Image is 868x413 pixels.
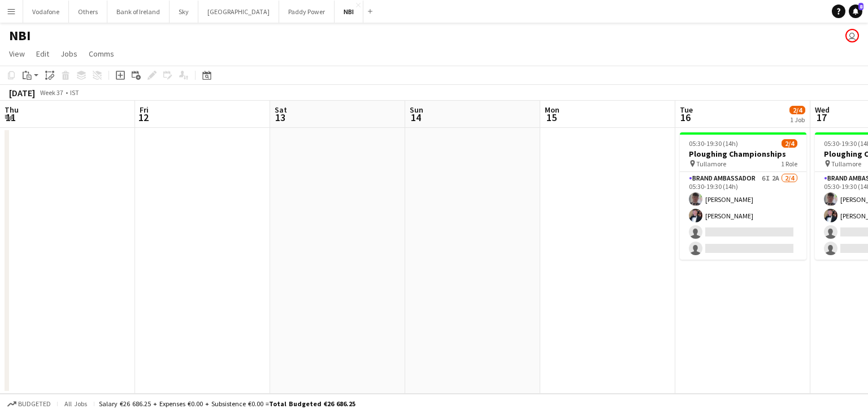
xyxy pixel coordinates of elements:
[70,88,79,97] div: IST
[543,111,559,124] span: 15
[62,399,89,408] span: All jobs
[23,1,69,23] button: Vodafone
[5,105,19,115] span: Thu
[84,46,119,61] a: Comms
[781,160,797,168] span: 1 Role
[680,172,806,260] app-card-role: Brand Ambassador6I2A2/405:30-19:30 (14h)[PERSON_NAME][PERSON_NAME]
[849,5,862,18] a: 8
[813,111,830,124] span: 17
[99,399,355,408] div: Salary €26 686.25 + Expenses €0.00 + Subsistence €0.00 =
[789,106,805,114] span: 2/4
[678,111,693,124] span: 16
[408,111,423,124] span: 14
[138,111,149,124] span: 12
[9,87,35,98] div: [DATE]
[279,1,335,23] button: Paddy Power
[273,111,287,124] span: 13
[107,1,170,23] button: Bank of Ireland
[69,1,107,23] button: Others
[845,29,859,42] app-user-avatar: Katie Shovlin
[680,132,806,260] app-job-card: 05:30-19:30 (14h)2/4Ploughing Championships Tullamore1 RoleBrand Ambassador6I2A2/405:30-19:30 (14...
[269,399,355,408] span: Total Budgeted €26 686.25
[680,149,806,159] h3: Ploughing Championships
[36,49,49,59] span: Edit
[32,46,54,61] a: Edit
[6,398,53,410] button: Budgeted
[170,1,198,23] button: Sky
[696,160,726,168] span: Tullamore
[60,49,77,59] span: Jobs
[335,1,363,23] button: NBI
[89,49,114,59] span: Comms
[410,105,423,115] span: Sun
[790,115,805,124] div: 1 Job
[9,27,31,44] h1: NBI
[5,46,29,61] a: View
[18,400,51,408] span: Budgeted
[831,160,861,168] span: Tullamore
[680,105,693,115] span: Tue
[140,105,149,115] span: Fri
[275,105,287,115] span: Sat
[689,139,738,148] span: 05:30-19:30 (14h)
[815,105,830,115] span: Wed
[9,49,25,59] span: View
[545,105,559,115] span: Mon
[3,111,19,124] span: 11
[198,1,279,23] button: [GEOGRAPHIC_DATA]
[782,139,797,148] span: 2/4
[56,46,82,61] a: Jobs
[858,3,863,10] span: 8
[37,88,66,97] span: Week 37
